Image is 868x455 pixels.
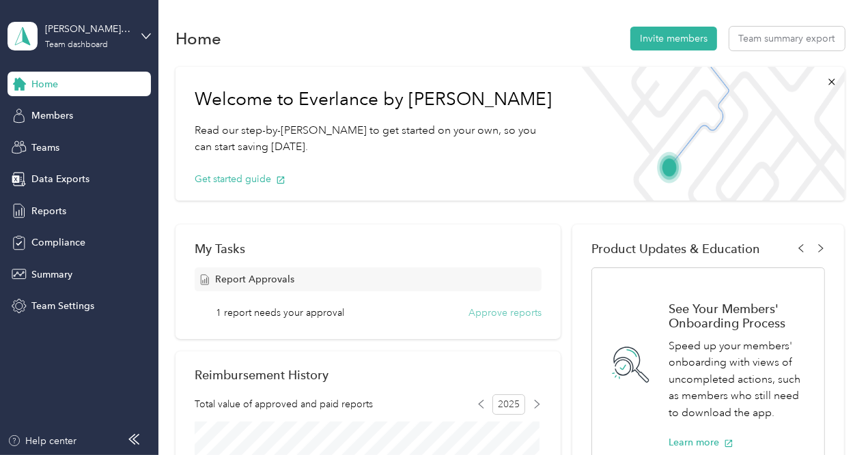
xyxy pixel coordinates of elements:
[195,397,373,411] span: Total value of approved and paid reports
[31,77,58,91] span: Home
[669,435,733,450] button: Learn more
[31,204,66,218] span: Reports
[195,368,328,382] h2: Reimbursement History
[571,67,845,201] img: Welcome to everlance
[669,302,810,330] h1: See Your Members' Onboarding Process
[195,89,552,111] h1: Welcome to Everlance by [PERSON_NAME]
[492,394,525,415] span: 2025
[792,379,868,455] iframe: Everlance-gr Chat Button Frame
[669,338,810,422] p: Speed up your members' onboarding with views of uncompleted actions, such as members who still ne...
[729,27,845,50] button: Team summary export
[31,172,89,186] span: Data Exports
[468,306,542,320] button: Approve reports
[45,41,108,49] div: Team dashboard
[630,27,717,50] button: Invite members
[195,241,542,256] div: My Tasks
[176,31,221,46] h1: Home
[31,299,94,313] span: Team Settings
[31,108,73,123] span: Members
[215,272,294,287] span: Report Approvals
[216,306,344,320] span: 1 report needs your approval
[31,141,59,155] span: Teams
[45,22,130,36] div: [PERSON_NAME] Team
[195,122,552,156] p: Read our step-by-[PERSON_NAME] to get started on your own, so you can start saving [DATE].
[8,434,77,448] button: Help center
[591,241,760,256] span: Product Updates & Education
[195,172,285,186] button: Get started guide
[31,235,85,250] span: Compliance
[31,267,72,282] span: Summary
